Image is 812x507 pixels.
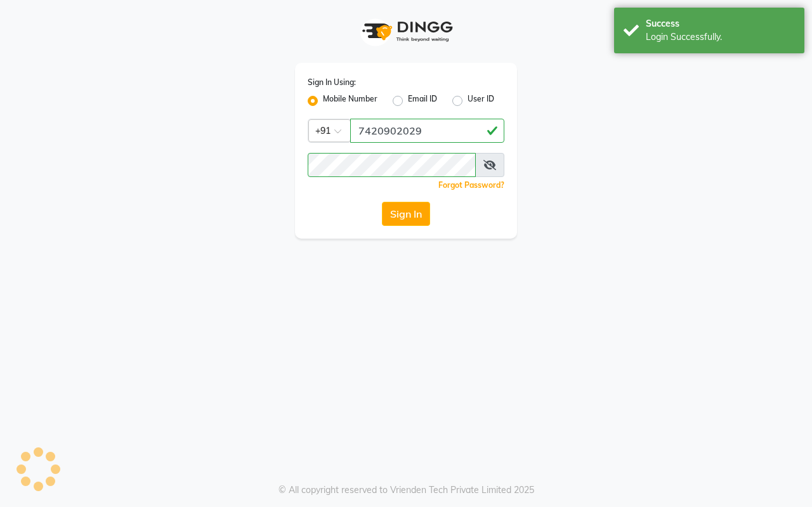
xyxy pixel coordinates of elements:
[308,77,356,88] label: Sign In Using:
[355,13,457,50] img: logo1.svg
[382,202,430,226] button: Sign In
[408,93,437,109] label: Email ID
[438,180,504,190] a: Forgot Password?
[646,17,795,30] div: Success
[646,30,795,44] div: Login Successfully.
[350,119,504,143] input: Username
[468,93,494,109] label: User ID
[323,93,377,109] label: Mobile Number
[308,153,476,177] input: Username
